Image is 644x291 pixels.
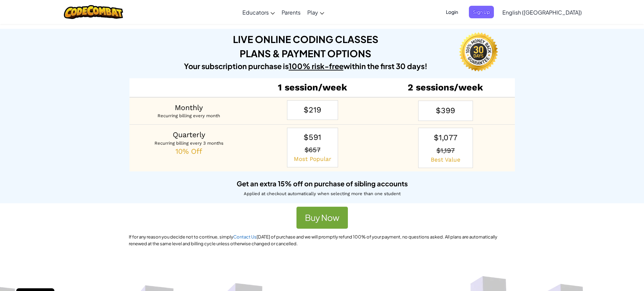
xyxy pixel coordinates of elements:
p: $657 [291,143,334,155]
a: Play [304,3,328,21]
u: 100% risk-free [289,61,343,71]
a: Educators [239,3,278,21]
p: If for any reason you decide not to continue, simply [DATE] of purchase and we will promptly refu... [129,234,515,247]
span: Play [307,9,318,16]
img: CodeCombat logo [64,5,123,19]
p: Recurring billing every month [135,113,244,119]
button: Buy Now [296,207,348,229]
p: 10% Off [135,146,244,157]
p: $1,077 [423,132,469,143]
h5: Get an extra 15% off on purchase of sibling accounts [129,178,515,189]
p: Most Popular [291,155,334,163]
p: $399 [423,105,469,116]
h2: PLANS & PAYMENT OPTIONS [162,46,449,61]
button: Login [442,6,462,18]
p: $591 [291,132,334,143]
a: Parents [278,3,304,21]
p: $219 [291,104,334,116]
a: Contact Us [233,234,257,240]
span: Educators [242,9,269,16]
span: English ([GEOGRAPHIC_DATA]) [502,9,582,16]
p: Applied at checkout automatically when selecting more than one student [129,189,515,199]
th: 1 session/week [248,78,376,97]
p: Recurring billing every 3 months [135,140,244,147]
p: Monthly [135,103,244,113]
h4: Your subscription purchase is within the first 30 days! [162,61,449,71]
p: Best Value [423,155,469,164]
p: $1,197 [423,144,469,155]
button: Sign Up [469,6,494,18]
p: Quarterly [135,130,244,140]
th: 2 sessions/week [376,78,515,97]
img: 30-day money-back guarantee [459,32,498,71]
a: English ([GEOGRAPHIC_DATA]) [499,3,585,21]
h2: LIVE ONLINE CODING CLASSES [162,32,449,46]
